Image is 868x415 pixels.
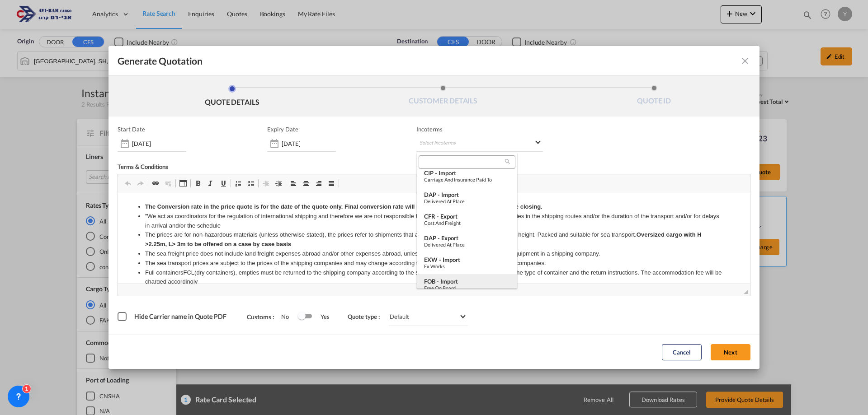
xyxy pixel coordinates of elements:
[424,191,510,198] div: DAP - import
[424,285,510,291] div: Free on Board
[424,263,510,269] div: Ex Works
[27,56,605,65] li: The sea freight price does not include land freight expenses abroad and/or other expenses abroad,...
[27,65,605,75] li: The sea transport prices are subject to the prices of the shipping companies and may change accor...
[27,37,605,56] li: The prices are for non-hazardous materials (unless otherwise stated), the prices refer to shipmen...
[27,10,425,17] strong: The Conversion rate in the price quote is for the date of the quote only. Final conversion rate w...
[504,158,511,165] md-icon: icon-magnify
[424,169,510,177] div: CIP - import
[424,198,510,204] div: Delivered at Place
[424,220,510,226] div: Cost and Freight
[424,234,510,242] div: DAP - export
[424,177,510,182] div: Carriage and Insurance Paid to
[424,242,510,247] div: Delivered at Place
[424,278,510,285] div: FOB - import
[27,75,605,94] li: Full containersFCL(dry containers), empties must be returned to the shipping company according to...
[424,256,510,263] div: EXW - import
[424,213,510,220] div: CFR - export
[27,19,605,37] li: "We act as coordinators for the regulation of international shipping and therefore we are not res...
